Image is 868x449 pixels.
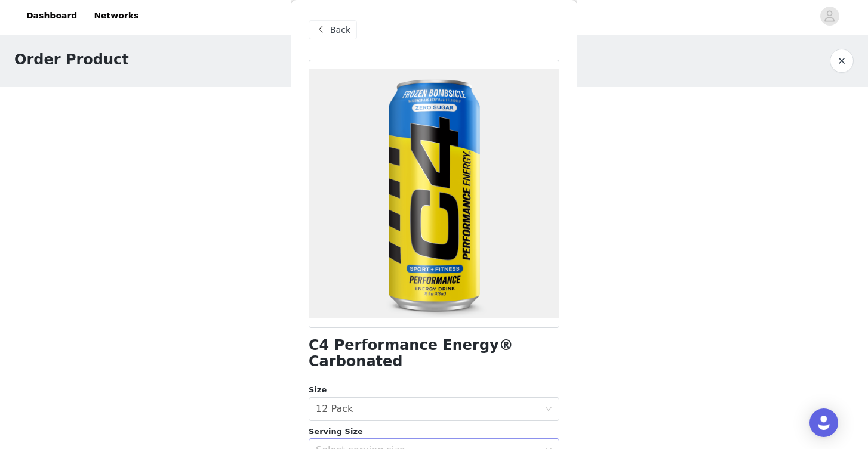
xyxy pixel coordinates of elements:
[309,384,559,396] div: Size
[309,426,559,438] div: Serving Size
[316,398,353,420] div: 12 Pack
[330,24,350,36] span: Back
[19,2,84,29] a: Dashboard
[309,337,559,370] h1: C4 Performance Energy® Carbonated
[809,408,838,437] div: Open Intercom Messenger
[824,7,835,26] div: avatar
[14,49,129,70] h1: Order Product
[87,2,146,29] a: Networks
